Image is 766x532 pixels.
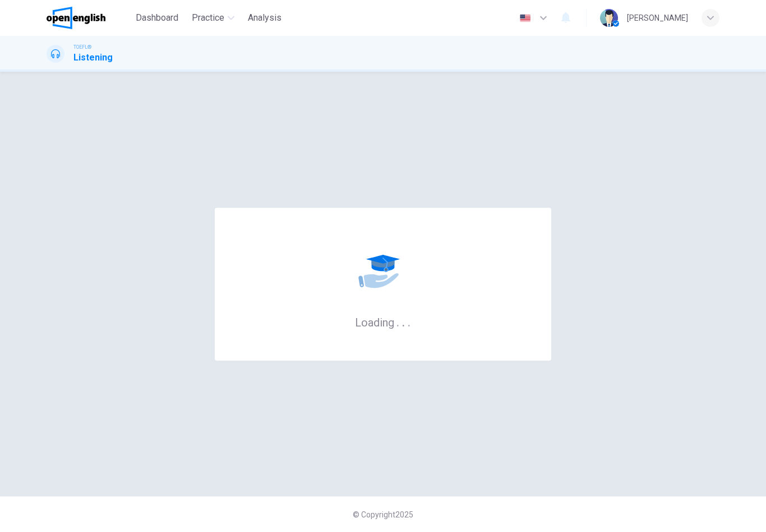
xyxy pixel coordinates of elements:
button: Dashboard [131,8,183,28]
img: en [518,14,532,22]
h6: . [407,312,411,330]
span: Analysis [248,11,282,25]
a: OpenEnglish logo [47,7,131,29]
span: Dashboard [136,11,178,25]
span: © Copyright 2025 [353,510,413,519]
h6: Loading [355,315,411,329]
span: Practice [192,11,224,25]
img: OpenEnglish logo [47,7,105,29]
h6: . [402,312,405,330]
h6: . [396,312,400,330]
h1: Listening [73,51,113,64]
button: Analysis [243,8,286,28]
div: [PERSON_NAME] [627,11,688,25]
span: TOEFL® [73,43,91,51]
img: Profile picture [600,9,618,27]
button: Practice [187,8,239,28]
